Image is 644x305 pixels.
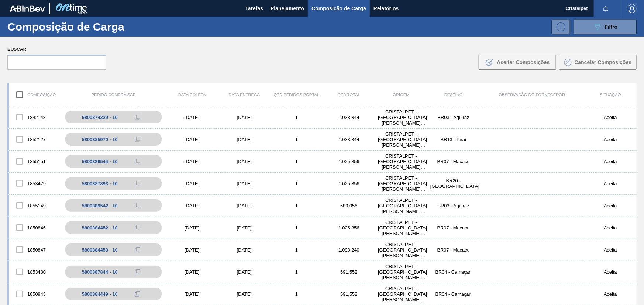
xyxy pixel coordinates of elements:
div: 1.098,240 [323,247,375,253]
img: Logout [628,4,637,13]
h1: Composição de Carga [7,22,127,31]
div: Aceita [584,181,637,186]
div: [DATE] [218,115,271,120]
div: Copiar [130,223,145,232]
div: 5800387844 - 10 [82,269,118,275]
div: [DATE] [218,247,271,253]
div: Aceita [584,203,637,208]
div: BR07 - Macacu [427,247,480,253]
div: 1853479 [9,176,61,191]
div: BR04 - Camaçari [427,291,480,297]
div: 1 [271,181,323,186]
div: CRISTALPET - CABO DE SANTO AGOSTINHO (PE) [375,131,427,148]
label: Buscar [7,44,106,55]
div: 1855149 [9,198,61,213]
div: [DATE] [218,181,271,186]
div: [DATE] [166,203,218,208]
div: Data Entrega [218,92,271,97]
span: Relatórios [373,4,399,13]
div: CRISTALPET - CABO DE SANTO AGOSTINHO (PE) [375,197,427,214]
div: 1 [271,269,323,275]
div: Nova Composição [548,20,570,34]
button: Cancelar Composições [559,55,637,70]
div: Aceita [584,225,637,231]
div: Composição [9,87,61,102]
div: Copiar [130,290,145,298]
div: Copiar [130,179,145,188]
div: 1 [271,225,323,231]
div: 1.025,856 [323,181,375,186]
div: 1850847 [9,242,61,257]
div: 1850843 [9,286,61,302]
div: 1 [271,247,323,253]
div: 1853430 [9,264,61,280]
div: 5800384453 - 10 [82,247,118,253]
div: [DATE] [166,137,218,142]
div: CRISTALPET - CABO DE SANTO AGOSTINHO (PE) [375,264,427,280]
div: [DATE] [218,225,271,231]
div: 1852127 [9,132,61,147]
div: 5800384452 - 10 [82,225,118,231]
div: Aceita [584,291,637,297]
div: Data coleta [166,92,218,97]
div: Pedido Compra SAP [61,92,166,97]
div: [DATE] [166,269,218,275]
div: Copiar [130,113,145,122]
div: 1850846 [9,220,61,235]
div: [DATE] [218,137,271,142]
div: Aceita [584,137,637,142]
div: CRISTALPET - CABO DE SANTO AGOSTINHO (PE) [375,286,427,302]
div: [DATE] [218,203,271,208]
div: Origem [375,92,427,97]
div: [DATE] [218,269,271,275]
div: CRISTALPET - CABO DE SANTO AGOSTINHO (PE) [375,153,427,170]
div: 1 [271,203,323,208]
div: 1855151 [9,154,61,169]
div: BR04 - Camaçari [427,269,480,275]
div: 5800387893 - 10 [82,181,118,186]
div: 1.025,856 [323,225,375,231]
div: 1.033,344 [323,137,375,142]
div: [DATE] [166,225,218,231]
div: BR13 - Piraí [427,137,480,142]
button: Aceitar Composições [479,55,556,70]
div: Destino [427,92,480,97]
div: CRISTALPET - CABO DE SANTO AGOSTINHO (PE) [375,175,427,192]
div: 5800385970 - 10 [82,137,118,142]
div: BR07 - Macacu [427,225,480,231]
div: 1842148 [9,109,61,125]
div: [DATE] [166,181,218,186]
div: [DATE] [166,159,218,164]
div: CRISTALPET - CABO DE SANTO AGOSTINHO (PE) [375,220,427,236]
div: 591,552 [323,269,375,275]
div: 589,056 [323,203,375,208]
div: 1 [271,137,323,142]
div: Aceita [584,159,637,164]
div: BR03 - Aquiraz [427,115,480,120]
div: Aceita [584,247,637,253]
div: [DATE] [218,291,271,297]
button: Notificações [594,3,617,14]
div: [DATE] [218,159,271,164]
div: 1 [271,291,323,297]
div: Qtd Pedidos Portal [271,92,323,97]
div: BR03 - Aquiraz [427,203,480,208]
span: Planejamento [271,4,304,13]
div: 1.033,344 [323,115,375,120]
span: Tarefas [245,4,263,13]
div: BR07 - Macacu [427,159,480,164]
div: Qtd Total [323,92,375,97]
div: 5800389542 - 10 [82,203,118,208]
span: Aceitar Composições [497,59,550,65]
div: BR20 - Sapucaia [427,178,480,189]
div: Observação do Fornecedor [480,92,584,97]
button: Filtro [574,20,637,34]
div: CRISTALPET - CABO DE SANTO AGOSTINHO (PE) [375,242,427,258]
div: [DATE] [166,115,218,120]
span: Cancelar Composições [575,59,632,65]
div: [DATE] [166,291,218,297]
div: Copiar [130,135,145,144]
div: Aceita [584,115,637,120]
span: Composição de Carga [311,4,366,13]
div: Copiar [130,201,145,210]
